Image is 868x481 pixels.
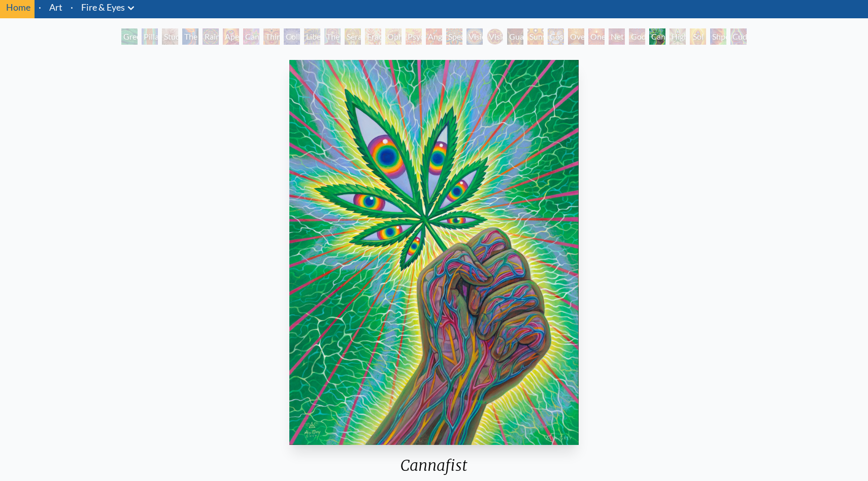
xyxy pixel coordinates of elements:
div: Vision [PERSON_NAME] [487,28,503,45]
div: Sol Invictus [690,28,706,45]
div: Liberation Through Seeing [304,28,320,45]
div: Shpongled [710,28,726,45]
div: Seraphic Transport Docking on the Third Eye [345,28,361,45]
div: Fractal Eyes [365,28,381,45]
div: Aperture [223,28,239,45]
div: One [588,28,605,45]
div: Cannabis Sutra [243,28,259,45]
div: Psychomicrograph of a Fractal Paisley Cherub Feather Tip [406,28,422,45]
div: Study for the Great Turn [162,28,178,45]
div: The Seer [324,28,341,45]
div: The Torch [182,28,198,45]
img: Cannafist-2017-Alex-Grey-OG-watermarked.jpg [289,60,579,445]
div: Cosmic Elf [548,28,564,45]
div: Third Eye Tears of Joy [263,28,280,45]
div: Green Hand [121,28,138,45]
div: Sunyata [527,28,544,45]
div: Ophanic Eyelash [385,28,402,45]
div: Pillar of Awareness [142,28,158,45]
div: Rainbow Eye Ripple [203,28,219,45]
div: Net of Being [609,28,625,45]
div: Spectral Lotus [446,28,462,45]
div: Vision Crystal [466,28,483,45]
div: Angel Skin [426,28,442,45]
div: Cannafist [649,28,665,45]
div: Guardian of Infinite Vision [507,28,523,45]
div: Oversoul [568,28,584,45]
a: Home [6,2,30,13]
div: Cuddle [730,28,747,45]
div: Godself [629,28,645,45]
div: Higher Vision [670,28,686,45]
div: Collective Vision [284,28,300,45]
